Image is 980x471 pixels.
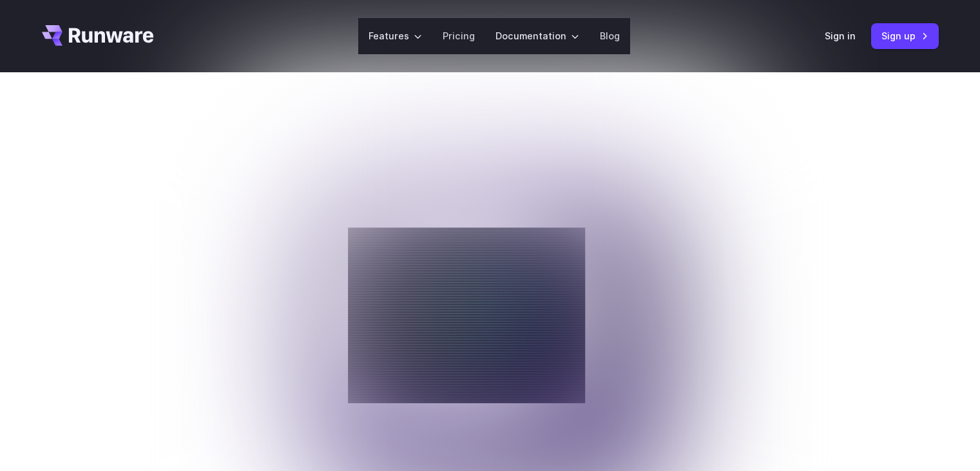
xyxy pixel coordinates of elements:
a: Blog [600,28,620,43]
a: Pricing [443,28,475,43]
a: Sign up [871,23,939,48]
label: Features [369,28,422,43]
a: Go to / [42,25,154,46]
label: Documentation [495,28,579,43]
a: Sign in [825,28,856,43]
